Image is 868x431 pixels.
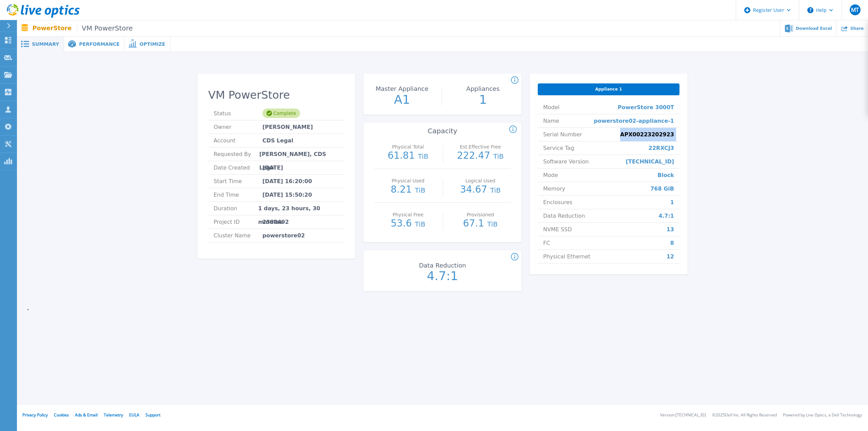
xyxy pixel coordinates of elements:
[379,212,437,217] p: Physical Free
[452,178,509,183] p: Logical Used
[670,196,674,209] span: 1
[75,412,98,418] a: Ads & Email
[650,182,674,195] span: 768 GiB
[145,412,160,418] a: Support
[405,270,480,282] p: 4.7:1
[262,215,289,229] span: 2382492
[712,413,777,417] li: © 2025 Dell Inc. All Rights Reserved
[490,186,501,194] span: TiB
[77,24,133,32] span: VM PowerStore
[262,120,313,134] span: [PERSON_NAME]
[452,144,509,149] p: Est.Effective Free
[262,134,293,147] span: CDS Legal
[450,185,511,195] p: 34.67
[447,86,519,92] p: Appliances
[543,250,590,263] span: Physical Ethernet
[850,26,864,31] span: Share
[415,220,426,228] span: TiB
[450,151,511,161] p: 222.47
[33,24,133,32] p: PowerStore
[543,236,550,250] span: FC
[851,7,859,13] span: MT
[366,86,438,92] p: Master Appliance
[543,196,572,209] span: Enclosures
[657,169,674,182] span: Block
[487,220,498,228] span: TiB
[620,128,674,141] span: APX00223202923
[543,169,558,182] span: Mode
[658,209,674,222] span: 4.7:1
[214,175,262,188] span: Start Time
[595,86,622,92] span: Appliance 1
[667,250,674,263] span: 12
[214,188,262,201] span: End Time
[379,178,437,183] p: Physical Used
[214,148,259,161] span: Requested By
[660,413,706,417] li: Version: [TECHNICAL_ID]
[543,114,559,128] span: Name
[415,186,426,194] span: TiB
[262,161,283,174] span: [DATE]
[418,152,428,160] span: TiB
[17,52,868,321] div: ,
[667,223,674,236] span: 13
[543,128,582,141] span: Serial Number
[670,236,674,250] span: 8
[618,101,674,114] span: PowerStore 3000T
[262,175,312,188] span: [DATE] 16:20:00
[22,412,48,418] a: Privacy Policy
[262,109,300,118] div: Complete
[649,141,674,155] span: 22RXCJ3
[214,202,258,215] span: Duration
[54,412,69,418] a: Cookies
[214,107,262,120] span: Status
[364,94,440,106] p: A1
[626,155,674,168] span: [TECHNICAL_ID]
[214,134,262,147] span: Account
[262,229,305,242] span: powerstore02
[452,212,509,217] p: Provisioned
[214,120,262,134] span: Owner
[543,155,589,168] span: Software Version
[139,42,165,46] span: Optimize
[214,215,262,229] span: Project ID
[378,219,438,229] p: 53.6
[378,151,438,161] p: 61.81
[214,229,262,242] span: Cluster Name
[450,219,511,229] p: 67.1
[783,413,862,417] li: Powered by Live Optics, a Dell Technology
[208,89,344,101] h2: VM PowerStore
[543,223,572,236] span: NVME SSD
[543,209,585,222] span: Data Reduction
[796,26,832,31] span: Download Excel
[129,412,139,418] a: EULA
[493,152,504,160] span: TiB
[32,42,59,46] span: Summary
[262,188,312,201] span: [DATE] 15:50:20
[379,144,437,149] p: Physical Total
[259,148,339,161] span: [PERSON_NAME], CDS Legal
[378,185,438,195] p: 8.21
[445,94,521,106] p: 1
[214,161,262,174] span: Date Created
[258,202,339,215] span: 1 days, 23 hours, 30 minutes
[406,262,479,269] p: Data Reduction
[594,114,674,128] span: powerstore02-appliance-1
[543,101,559,114] span: Model
[543,182,565,195] span: Memory
[79,42,119,46] span: Performance
[104,412,123,418] a: Telemetry
[543,141,574,155] span: Service Tag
